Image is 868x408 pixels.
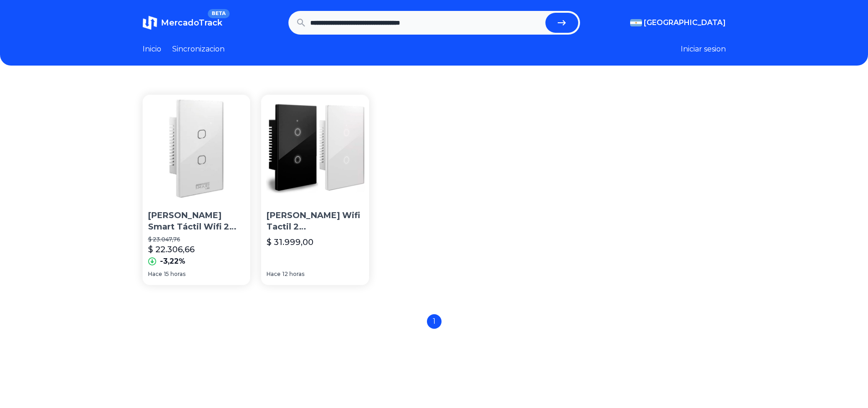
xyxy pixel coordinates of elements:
[164,270,185,278] span: 15 horas
[267,270,281,278] span: Hace
[143,95,251,203] img: Tecla Llave Smart Táctil Wifi 2 Canales Alexa Google Akai
[143,95,251,285] a: Tecla Llave Smart Táctil Wifi 2 Canales Alexa Google Akai[PERSON_NAME] Smart Táctil Wifi 2 [PERSO...
[148,270,162,278] span: Hace
[261,95,369,203] img: Llave Tecla Wifi Tactil 2 Canales Smart Domotica Interruptor
[148,243,195,256] p: $ 22.306,66
[208,9,229,18] span: BETA
[148,236,245,243] p: $ 23.047,76
[630,19,642,26] img: Argentina
[172,44,225,55] a: Sincronizacion
[267,210,364,233] p: [PERSON_NAME] Wifi Tactil 2 [PERSON_NAME] Smart Domotica Interruptor
[161,18,222,28] span: MercadoTrack
[143,15,222,30] a: MercadoTrackBETA
[160,256,185,267] p: -3,22%
[630,17,726,28] button: [GEOGRAPHIC_DATA]
[148,210,245,233] p: [PERSON_NAME] Smart Táctil Wifi 2 [PERSON_NAME] Google Akai
[267,236,313,249] p: $ 31.999,00
[143,44,161,55] a: Inicio
[644,17,726,28] span: [GEOGRAPHIC_DATA]
[282,270,304,278] span: 12 horas
[261,95,369,285] a: Llave Tecla Wifi Tactil 2 Canales Smart Domotica Interruptor[PERSON_NAME] Wifi Tactil 2 [PERSON_N...
[143,15,157,30] img: MercadoTrack
[681,44,726,55] button: Iniciar sesion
